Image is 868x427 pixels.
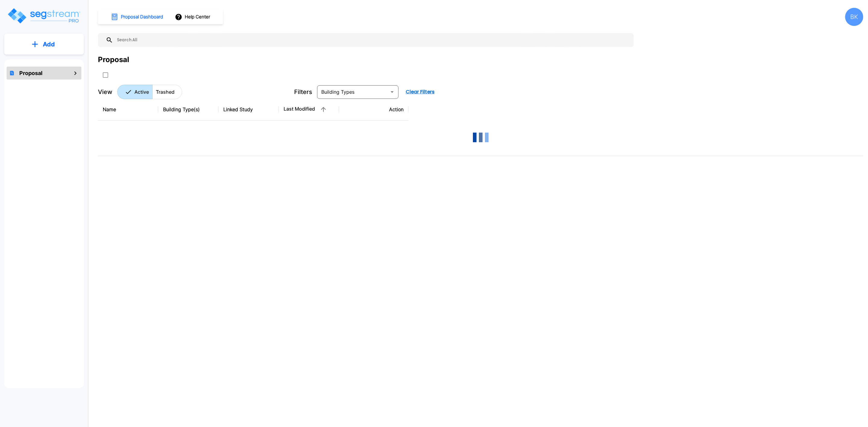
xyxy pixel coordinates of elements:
[98,54,129,65] div: Proposal
[403,86,437,98] button: Clear Filters
[121,14,163,20] h1: Proposal Dashboard
[219,99,279,121] th: Linked Study
[98,87,112,96] p: View
[113,33,631,47] input: Search All
[99,69,112,81] button: SelectAll
[152,85,182,99] button: Trashed
[469,125,493,149] img: Loading
[19,69,42,77] h1: Proposal
[156,88,175,96] p: Trashed
[339,99,408,121] th: Action
[294,87,312,96] p: Filters
[158,99,219,121] th: Building Type(s)
[388,88,396,96] button: Open
[134,88,149,96] p: Active
[103,106,153,113] div: Name
[174,11,212,23] button: Help Center
[319,88,387,96] input: Building Types
[845,8,863,26] div: BK
[117,85,153,99] button: Active
[279,99,339,121] th: Last Modified
[4,36,84,53] button: Add
[43,40,55,49] p: Add
[7,7,81,24] img: Logo
[117,85,182,99] div: Platform
[108,11,166,23] button: Proposal Dashboard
